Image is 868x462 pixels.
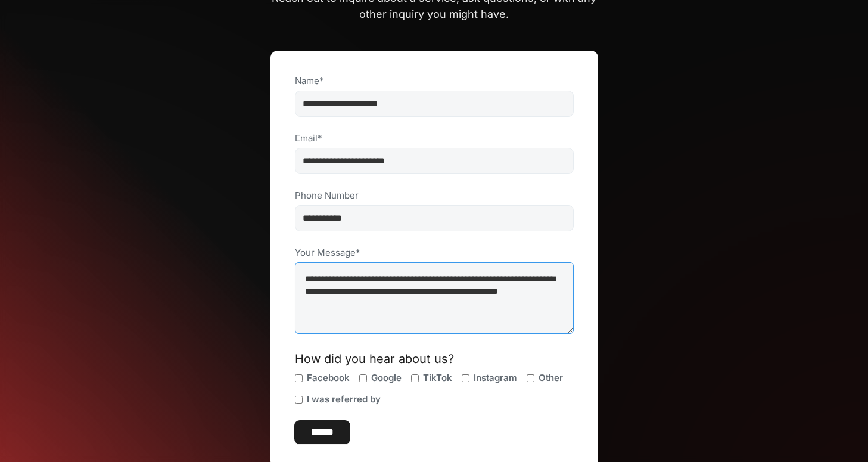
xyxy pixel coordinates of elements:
[462,374,469,382] input: Instagram
[295,374,303,382] input: Facebook
[527,374,534,382] input: Other
[411,374,419,382] input: TikTok
[539,372,563,384] span: Other
[295,396,303,404] input: I was referred by
[295,75,574,87] label: Name*
[307,393,381,405] span: I was referred by
[423,372,452,384] span: TikTok
[307,372,350,384] span: Facebook
[359,374,367,382] input: Google
[295,132,574,144] label: Email*
[295,247,574,259] label: Your Message*
[294,75,574,444] form: Contact Us Form (Contact Us Page)
[371,372,402,384] span: Google
[474,372,517,384] span: Instagram
[295,190,574,201] label: Phone Number
[295,353,574,365] div: How did you hear about us?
